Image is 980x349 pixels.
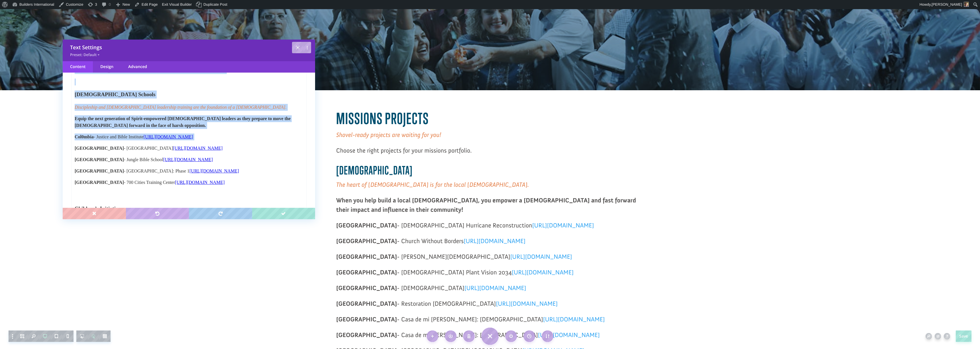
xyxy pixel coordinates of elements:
[63,61,93,73] div: Content
[3,106,128,111] span: - Restoration [DEMOGRAPHIC_DATA]
[3,229,219,241] strong: Equip the next generation of Spirit-empowered [DEMOGRAPHIC_DATA] leaders as they prepare to move ...
[93,61,121,73] div: Design
[512,268,574,276] span: [URL][DOMAIN_NAME]
[3,83,139,88] span: - [DEMOGRAPHIC_DATA] Plant Vision 2034
[464,284,526,292] span: [URL][DOMAIN_NAME]
[510,253,572,263] a: [URL][DOMAIN_NAME]
[105,181,155,186] a: [URL][DOMAIN_NAME]
[336,221,532,229] span: - [DEMOGRAPHIC_DATA] Hurricane Reconstruction
[336,163,413,177] b: [DEMOGRAPHIC_DATA]
[101,259,151,264] a: [URL][DOMAIN_NAME]
[3,95,52,100] strong: [GEOGRAPHIC_DATA]
[336,300,496,307] span: - Restoration [DEMOGRAPHIC_DATA]
[3,259,52,264] strong: [GEOGRAPHIC_DATA]
[128,106,177,111] a: [URL][DOMAIN_NAME]
[543,315,605,326] a: [URL][DOMAIN_NAME]
[336,331,538,339] span: - Casa de mi [PERSON_NAME]: [GEOGRAPHIC_DATA]
[3,118,215,122] span: - Casa de mi [PERSON_NAME]: [DEMOGRAPHIC_DATA]
[538,331,600,342] a: [URL][DOMAIN_NAME]
[464,237,526,245] span: [URL][DOMAIN_NAME]
[336,253,510,260] span: - [PERSON_NAME][DEMOGRAPHIC_DATA]
[3,83,52,88] strong: [GEOGRAPHIC_DATA]
[3,61,100,65] span: - Church Without Borders
[162,129,211,134] a: [URL][DOMAIN_NAME]
[118,282,168,287] a: [URL][DOMAIN_NAME]
[142,72,191,77] a: [URL][DOMAIN_NAME]
[336,284,464,292] span: - [DEMOGRAPHIC_DATA]
[3,95,105,100] span: - [DEMOGRAPHIC_DATA]
[103,293,153,298] a: [URL][DOMAIN_NAME]
[336,315,397,323] strong: [GEOGRAPHIC_DATA]
[3,61,52,65] strong: [GEOGRAPHIC_DATA]
[3,293,52,298] strong: [GEOGRAPHIC_DATA]
[10,6,78,17] div: [PERSON_NAME] donated $100
[3,118,52,122] strong: [GEOGRAPHIC_DATA]
[496,300,558,307] span: [URL][DOMAIN_NAME]
[336,300,397,307] strong: [GEOGRAPHIC_DATA]
[3,72,52,77] strong: [GEOGRAPHIC_DATA]
[336,331,397,339] strong: [GEOGRAPHIC_DATA]
[154,49,203,54] a: [URL][DOMAIN_NAME]
[3,205,84,211] b: [DEMOGRAPHIC_DATA] Schools
[3,270,92,275] span: - Jungle Bible School
[105,152,155,157] a: [URL][DOMAIN_NAME]
[336,196,636,213] strong: When you help build a local [DEMOGRAPHIC_DATA], you empower a [DEMOGRAPHIC_DATA] and fast forward...
[100,61,149,65] span: [URL][DOMAIN_NAME]
[336,237,397,245] strong: [GEOGRAPHIC_DATA]
[105,95,155,100] a: [URL][DOMAIN_NAME]
[139,83,189,88] a: [URL][DOMAIN_NAME]
[932,2,962,7] span: [PERSON_NAME]
[3,332,168,337] span: The rapidly changing world has left many vulnerable children around the world suffering.
[3,163,52,168] strong: [GEOGRAPHIC_DATA]
[3,152,105,157] span: - [DEMOGRAPHIC_DATA]
[3,106,52,111] strong: [GEOGRAPHIC_DATA]
[512,268,574,279] a: [URL][DOMAIN_NAME]
[336,315,605,326] span: - Casa de mi [PERSON_NAME]: [DEMOGRAPHIC_DATA]
[956,330,971,342] button: Save
[72,248,122,252] a: [URL][DOMAIN_NAME]
[3,270,52,275] strong: [GEOGRAPHIC_DATA]
[121,61,154,73] div: Advanced
[538,331,600,339] span: [URL][DOMAIN_NAME]
[3,152,52,157] strong: [GEOGRAPHIC_DATA]
[510,253,572,260] span: [URL][DOMAIN_NAME]
[152,140,202,145] a: [URL][DOMAIN_NAME]
[3,282,118,287] span: - [GEOGRAPHIC_DATA]: Phase 1
[496,300,558,310] a: [URL][DOMAIN_NAME]
[3,218,215,223] span: Discipleship and [DEMOGRAPHIC_DATA] leadership training are the foundation of a [DEMOGRAPHIC_DATA].
[3,163,183,168] span: - International [DEMOGRAPHIC_DATA] of [GEOGRAPHIC_DATA]
[464,237,526,248] a: [URL][DOMAIN_NAME]
[3,163,195,175] span: [URL][DOMAIN_NAME]
[532,221,594,229] span: [URL][DOMAIN_NAME]
[464,284,526,295] a: [URL][DOMAIN_NAME]
[10,23,14,27] img: US.png
[92,270,141,275] a: [URL][DOMAIN_NAME]
[336,253,397,260] strong: [GEOGRAPHIC_DATA]
[3,140,52,145] strong: [GEOGRAPHIC_DATA]
[81,11,106,22] button: Donate
[3,248,72,252] span: - Justice and Bible Institute
[336,237,464,245] span: - Church Without Borders
[10,12,15,17] img: emoji heart
[3,181,105,186] span: - [DEMOGRAPHIC_DATA]
[3,140,152,145] span: - [GEOGRAPHIC_DATA][DEMOGRAPHIC_DATA]
[3,129,52,134] strong: [GEOGRAPHIC_DATA]
[336,268,397,276] strong: [GEOGRAPHIC_DATA]
[13,17,68,22] strong: Builders International: Foundation
[15,23,57,27] span: Nixa , [GEOGRAPHIC_DATA]
[70,52,97,57] span: Preset: Default
[532,221,594,232] a: [URL][DOMAIN_NAME]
